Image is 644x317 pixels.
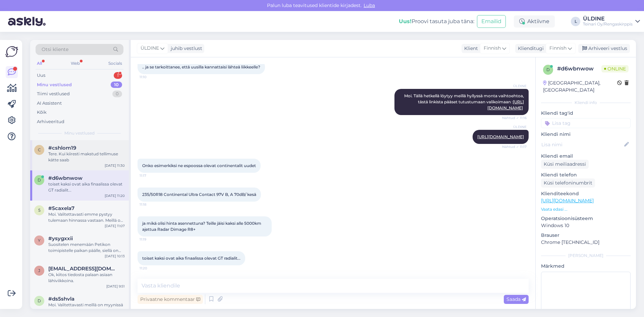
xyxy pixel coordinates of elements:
[571,17,580,26] div: L
[142,163,256,168] span: Onko esimerkiksi ne espoossa olevat continentalit uudet
[541,118,631,128] input: Lisa tag
[541,110,631,117] p: Kliendi tag'id
[106,284,125,289] div: [DATE] 9:51
[501,124,527,129] span: ÜLDINE
[506,296,526,302] span: Saada
[541,153,631,160] p: Kliendi email
[37,109,47,116] div: Kõik
[107,59,123,68] div: Socials
[583,21,633,27] div: Teinari Oy/Rengaskirppis
[37,82,72,88] div: Minu vestlused
[541,198,594,204] a: [URL][DOMAIN_NAME]
[48,235,73,242] span: #ysygxxii
[477,134,524,139] a: [URL][DOMAIN_NAME]
[48,272,125,284] div: Ok, kiitos tiedosta palaan asiaan lähiviikkoina.
[583,16,640,27] a: ÜLDINETeinari Oy/Rengaskirppis
[541,206,631,212] p: Vaata edasi ...
[484,45,501,52] span: Finnish
[142,221,262,232] span: ja mikä olisi hinta asennettuna? Teille jäisi kaksi alle 5000km ajettua Radar Dimage R8+
[36,59,43,68] div: All
[48,175,83,181] span: #d6wbnwow
[543,80,617,94] div: [GEOGRAPHIC_DATA], [GEOGRAPHIC_DATA]
[140,74,165,80] span: 11:10
[514,15,555,28] div: Aktiivne
[105,193,125,198] div: [DATE] 11:20
[42,46,68,53] span: Otsi kliente
[112,91,122,97] div: 0
[105,163,125,168] div: [DATE] 11:30
[38,147,41,152] span: c
[48,302,125,314] div: Moi. Valitettavasti meillä on myynissä henkilöauton renkaat!
[64,130,95,136] span: Minu vestlused
[48,211,125,223] div: Moi. Valitettavasti emme pystyy tulemaan hinnassa vastaan. Meillä on tällä hetkellä jo hinnat nii...
[541,178,595,188] div: Küsi telefoninumbrit
[541,222,631,229] p: Windows 10
[541,215,631,222] p: Operatsioonisüsteem
[404,93,525,110] span: Moi. Tällä hetkellä löytyy meillä hyllyssä monta vaihtoehtoa, tästä linkista pääset tutustumaan v...
[48,205,74,211] span: #5caxela7
[515,45,544,52] div: Klienditugi
[105,223,125,228] div: [DATE] 11:07
[48,296,74,302] span: #ds5shvla
[38,298,41,303] span: d
[48,145,76,151] span: #cshlom19
[501,84,527,89] span: ÜLDINE
[142,64,260,69] span: .. ja se tarkoittanee, että uusilla kannattaisi lähteä liikkeelle?
[601,65,629,72] span: Online
[477,15,506,28] button: Emailid
[541,190,631,197] p: Klienditeekond
[138,295,203,304] div: Privaatne kommentaar
[541,160,589,169] div: Küsi meiliaadressi
[111,82,122,88] div: 10
[546,67,550,72] span: d
[549,45,567,52] span: Finnish
[541,232,631,239] p: Brauser
[501,115,527,120] span: Nähtud ✓ 11:16
[142,192,256,197] span: 235/50R18 Continental Ultra Contact 97V B, A 70dB/ kesä
[37,91,70,97] div: Tiimi vestlused
[541,253,631,259] div: [PERSON_NAME]
[140,202,165,207] span: 11:18
[140,266,165,271] span: 11:20
[114,72,122,79] div: 1
[48,181,125,193] div: toiset kaksi ovat aika finaalissa olevat GT radialit...
[37,118,64,125] div: Arhiveeritud
[38,238,41,243] span: y
[105,254,125,259] div: [DATE] 10:13
[541,131,631,138] p: Kliendi nimi
[38,177,41,182] span: d
[48,242,125,254] div: Suositelen menemään Petikon toimipistelle paikan päälle, siellä on henkilö kuka pystyy sanomaan k...
[69,59,81,68] div: Web
[541,263,631,270] p: Märkmed
[142,256,240,261] span: toiset kaksi ovat aika finaalissa olevat GT radialit...
[48,266,118,272] span: jouniorava@hotmail.com
[541,239,631,246] p: Chrome [TECHNICAL_ID]
[140,173,165,178] span: 11:17
[5,45,18,58] img: Askly Logo
[541,141,623,148] input: Lisa nimi
[168,45,202,52] div: juhib vestlust
[557,65,601,73] div: # d6wbnwow
[37,72,45,79] div: Uus
[38,268,40,273] span: j
[399,17,474,25] div: Proovi tasuta juba täna:
[141,45,159,52] span: ÜLDINE
[541,171,631,178] p: Kliendi telefon
[578,44,630,53] div: Arhiveeri vestlus
[541,100,631,106] div: Kliendi info
[501,144,527,149] span: Nähtud ✓ 11:17
[38,208,41,213] span: 5
[399,18,412,24] b: Uus!
[37,100,62,107] div: AI Assistent
[362,2,377,8] span: Luba
[583,16,633,21] div: ÜLDINE
[48,151,125,163] div: Tere. Kui kiiresti makstud tellimuse kätte saab
[140,237,165,242] span: 11:19
[462,45,478,52] div: Klient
